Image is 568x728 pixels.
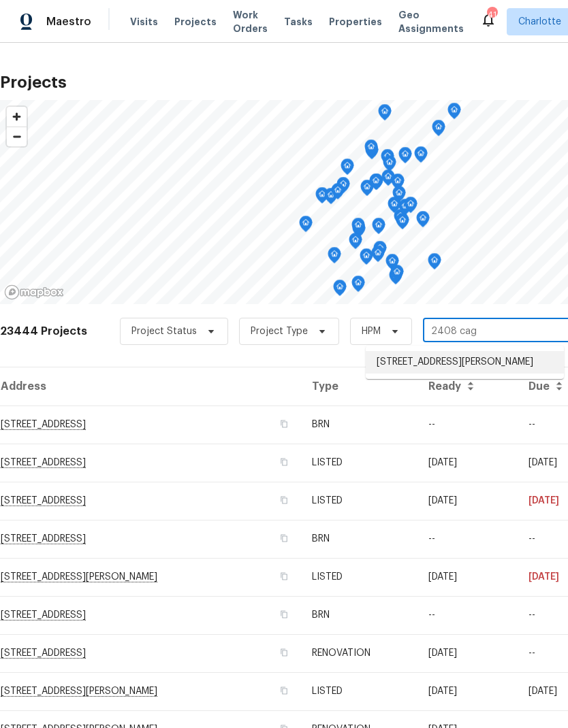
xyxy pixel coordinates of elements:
[417,520,518,558] td: --
[432,120,445,141] div: Map marker
[428,253,441,274] div: Map marker
[398,8,464,35] span: Geo Assignments
[385,254,399,275] div: Map marker
[366,351,564,374] li: [STREET_ADDRESS][PERSON_NAME]
[394,209,407,230] div: Map marker
[371,246,385,267] div: Map marker
[301,520,417,558] td: BRN
[299,216,313,237] div: Map marker
[278,494,290,506] button: Copy Address
[378,104,392,125] div: Map marker
[487,8,496,22] div: 41
[417,558,518,596] td: [DATE]
[7,107,27,127] button: Zoom in
[417,367,518,406] th: Ready
[315,187,329,208] div: Map marker
[349,233,362,254] div: Map marker
[388,197,401,218] div: Map marker
[278,532,290,544] button: Copy Address
[301,672,417,710] td: LISTED
[417,406,518,444] td: --
[417,482,518,520] td: [DATE]
[301,482,417,520] td: LISTED
[301,596,417,634] td: BRN
[329,15,382,29] span: Properties
[284,17,313,27] span: Tasks
[416,211,430,232] div: Map marker
[372,218,385,239] div: Map marker
[391,173,405,195] div: Map marker
[373,241,387,262] div: Map marker
[331,183,345,204] div: Map marker
[174,15,217,29] span: Projects
[417,444,518,482] td: [DATE]
[383,155,396,176] div: Map marker
[324,188,338,209] div: Map marker
[414,146,428,167] div: Map marker
[392,186,406,207] div: Map marker
[364,139,378,161] div: Map marker
[381,149,394,170] div: Map marker
[301,444,417,482] td: LISTED
[351,218,365,239] div: Map marker
[518,15,561,29] span: Charlotte
[301,558,417,596] td: LISTED
[398,147,412,168] div: Map marker
[360,248,373,269] div: Map marker
[7,127,27,146] button: Zoom out
[362,325,381,338] span: HPM
[360,180,374,201] div: Map marker
[328,247,341,268] div: Map marker
[278,570,290,582] button: Copy Address
[341,159,354,180] div: Map marker
[417,596,518,634] td: --
[381,169,395,191] div: Map marker
[396,213,409,234] div: Map marker
[417,672,518,710] td: [DATE]
[46,15,91,29] span: Maestro
[131,325,197,338] span: Project Status
[333,280,347,301] div: Map marker
[369,173,383,195] div: Map marker
[389,268,403,289] div: Map marker
[278,646,290,659] button: Copy Address
[417,634,518,672] td: [DATE]
[351,276,365,297] div: Map marker
[301,406,417,444] td: BRN
[251,325,308,338] span: Project Type
[233,8,268,35] span: Work Orders
[278,684,290,697] button: Copy Address
[447,103,461,124] div: Map marker
[278,456,290,468] button: Copy Address
[390,265,404,286] div: Map marker
[278,418,290,430] button: Copy Address
[301,634,417,672] td: RENOVATION
[301,367,417,406] th: Type
[278,608,290,621] button: Copy Address
[336,177,350,198] div: Map marker
[4,284,64,300] a: Mapbox homepage
[130,15,158,29] span: Visits
[404,197,417,218] div: Map marker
